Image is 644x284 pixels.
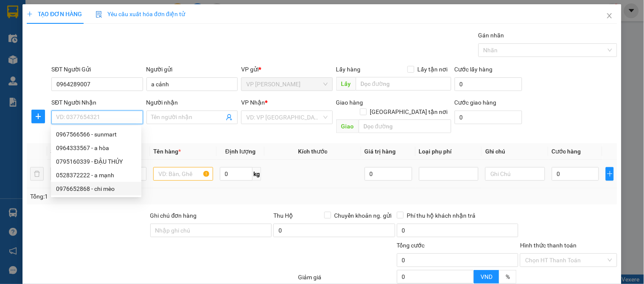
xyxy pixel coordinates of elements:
span: % [506,273,510,280]
label: Ghi chú đơn hàng [150,212,197,219]
div: 0967566566 - sunmart [56,130,136,139]
span: close [606,12,613,19]
div: SĐT Người Gửi [51,65,143,74]
span: [GEOGRAPHIC_DATA], [GEOGRAPHIC_DATA] ↔ [GEOGRAPHIC_DATA] [21,36,84,65]
input: 0 [365,167,412,181]
span: Tên hàng [153,148,181,155]
th: Loại phụ phí [416,143,482,160]
label: Cước giao hàng [455,99,497,106]
button: Close [598,4,622,28]
img: logo [4,46,18,88]
span: Lấy hàng [336,66,361,73]
div: 0976652868 - chi mèo [51,182,141,196]
span: Phí thu hộ khách nhận trả [404,211,479,220]
span: Chuyển khoản ng. gửi [331,211,395,220]
input: Dọc đường [356,77,451,91]
span: [GEOGRAPHIC_DATA] tận nơi [367,107,451,116]
img: icon [96,11,102,18]
span: Thu Hộ [273,212,293,219]
span: plus [32,113,45,120]
button: delete [30,167,44,181]
div: 0528372222 - a mạnh [56,170,136,180]
input: Dọc đường [359,119,451,133]
span: Giao [336,119,359,133]
span: user-add [226,114,233,121]
div: VP gửi [241,65,332,74]
th: Ghi chú [482,143,548,160]
div: Người nhận [146,98,238,107]
div: Tổng: 1 [30,192,249,201]
div: Người gửi [146,65,238,74]
div: 0964333567 - a hòa [51,141,141,155]
span: Lấy [336,77,356,91]
div: 0964333567 - a hòa [56,143,136,153]
button: plus [606,167,613,181]
span: plus [606,170,613,177]
label: Cước lấy hàng [455,66,493,73]
button: plus [31,110,45,123]
div: 0528372222 - a mạnh [51,168,141,182]
span: Cước hàng [552,148,581,155]
input: Ghi Chú [485,167,545,181]
span: VND [481,273,492,280]
div: SĐT Người Nhận [51,98,143,107]
div: 0967566566 - sunmart [51,128,141,141]
span: kg [253,167,261,181]
span: plus [27,11,33,17]
span: VP GIA LÂM [246,78,327,91]
input: Cước lấy hàng [455,77,523,91]
span: Kích thước [298,148,327,155]
span: Yêu cầu xuất hóa đơn điện tử [96,11,185,17]
label: Hình thức thanh toán [520,242,577,249]
span: Giá trị hàng [365,148,396,155]
span: VP Nhận [241,99,265,106]
input: Ghi chú đơn hàng [150,224,272,237]
span: Tổng cước [397,242,425,249]
input: Cước giao hàng [455,111,523,124]
input: VD: Bàn, Ghế [153,167,213,181]
span: TẠO ĐƠN HÀNG [27,11,82,17]
label: Gán nhãn [478,32,504,39]
div: 0976652868 - chi mèo [56,184,136,193]
span: Lấy tận nơi [414,65,451,74]
strong: CHUYỂN PHÁT NHANH AN PHÚ QUÝ [22,7,83,34]
span: Giao hàng [336,99,363,106]
div: 0795160339 - ĐẬU THỦY [56,157,136,166]
div: 0795160339 - ĐẬU THỦY [51,155,141,168]
span: Định lượng [225,148,256,155]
